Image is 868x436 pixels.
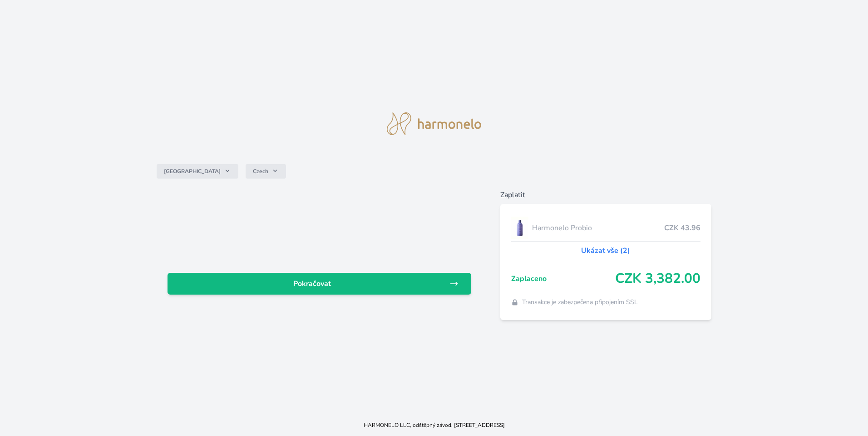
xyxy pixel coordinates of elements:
[387,112,481,135] img: logo.svg
[581,245,630,256] a: Ukázat vše (2)
[253,168,268,175] span: Czech
[664,223,700,233] span: CZK 43.96
[168,273,471,295] a: Pokračovat
[175,278,449,289] span: Pokračovat
[164,168,221,175] span: [GEOGRAPHIC_DATA]
[246,164,286,179] button: Czech
[511,273,615,284] span: Zaplaceno
[157,164,238,179] button: [GEOGRAPHIC_DATA]
[500,189,711,200] h6: Zaplatit
[615,271,700,287] span: CZK 3,382.00
[532,223,664,233] span: Harmonelo Probio
[522,298,638,307] span: Transakce je zabezpečena připojením SSL
[511,217,528,239] img: CLEAN_PROBIO_se_stinem_x-lo.jpg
